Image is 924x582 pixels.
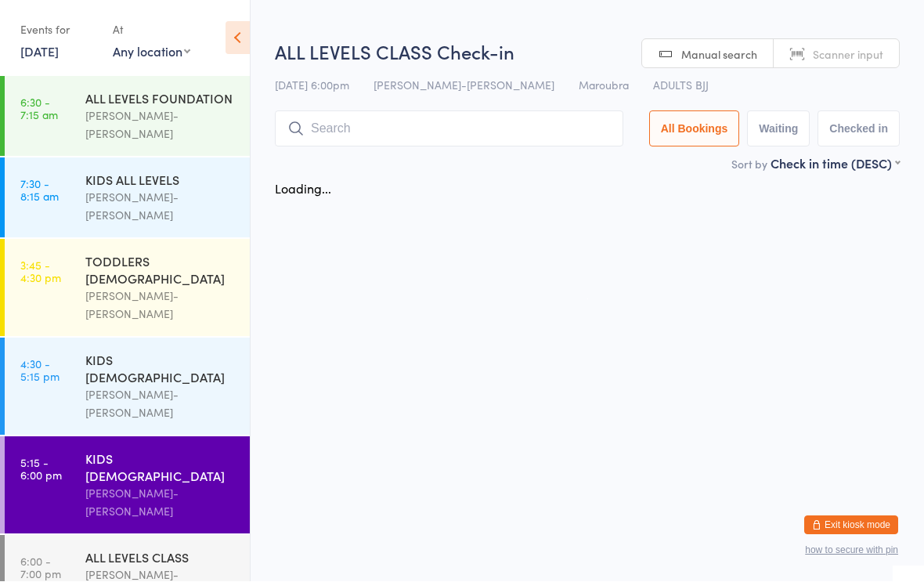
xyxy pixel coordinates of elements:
[85,253,236,287] div: TODDLERS [DEMOGRAPHIC_DATA]
[85,107,236,143] div: [PERSON_NAME]-[PERSON_NAME]
[5,338,250,436] a: 4:30 -5:15 pmKIDS [DEMOGRAPHIC_DATA][PERSON_NAME]-[PERSON_NAME]
[275,180,331,197] div: Loading...
[20,17,97,43] div: Events for
[85,549,236,566] div: ALL LEVELS CLASS
[85,386,236,422] div: [PERSON_NAME]-[PERSON_NAME]
[5,158,250,238] a: 7:30 -8:15 amKIDS ALL LEVELS[PERSON_NAME]-[PERSON_NAME]
[20,43,59,60] a: [DATE]
[804,516,898,535] button: Exit kiosk mode
[275,39,900,65] h2: ALL LEVELS CLASS Check-in
[747,111,810,147] button: Waiting
[681,47,757,63] span: Manual search
[85,172,236,189] div: KIDS ALL LEVELS
[5,437,250,534] a: 5:15 -6:00 pmKIDS [DEMOGRAPHIC_DATA][PERSON_NAME]-[PERSON_NAME]
[579,78,629,93] span: Maroubra
[374,78,554,93] span: [PERSON_NAME]-[PERSON_NAME]
[85,189,236,225] div: [PERSON_NAME]-[PERSON_NAME]
[85,90,236,107] div: ALL LEVELS FOUNDATION
[20,259,61,284] time: 3:45 - 4:30 pm
[20,358,60,383] time: 4:30 - 5:15 pm
[813,47,883,63] span: Scanner input
[5,240,250,337] a: 3:45 -4:30 pmTODDLERS [DEMOGRAPHIC_DATA][PERSON_NAME]-[PERSON_NAME]
[85,450,236,485] div: KIDS [DEMOGRAPHIC_DATA]
[275,78,349,93] span: [DATE] 6:00pm
[20,555,61,580] time: 6:00 - 7:00 pm
[113,43,190,60] div: Any location
[5,77,250,157] a: 6:30 -7:15 amALL LEVELS FOUNDATION[PERSON_NAME]-[PERSON_NAME]
[20,178,59,203] time: 7:30 - 8:15 am
[805,545,898,556] button: how to secure with pin
[653,78,709,93] span: ADULTS BJJ
[731,157,767,172] label: Sort by
[113,17,190,43] div: At
[275,111,623,147] input: Search
[85,352,236,386] div: KIDS [DEMOGRAPHIC_DATA]
[771,155,900,172] div: Check in time (DESC)
[20,96,58,121] time: 6:30 - 7:15 am
[85,287,236,324] div: [PERSON_NAME]-[PERSON_NAME]
[85,485,236,521] div: [PERSON_NAME]-[PERSON_NAME]
[20,457,62,482] time: 5:15 - 6:00 pm
[649,111,740,147] button: All Bookings
[818,111,900,147] button: Checked in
